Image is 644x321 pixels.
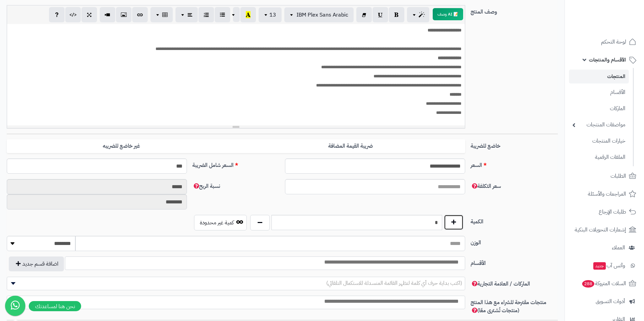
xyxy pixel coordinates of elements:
span: لوحة التحكم [601,37,626,47]
span: سعر التكلفة [471,182,501,190]
span: IBM Plex Sans Arabic [296,11,348,19]
label: وصف المنتج [468,5,560,16]
span: السلات المتروكة [581,279,626,288]
a: إشعارات التحويلات البنكية [569,222,640,238]
button: IBM Plex Sans Arabic [284,7,354,22]
label: غير خاضع للضريبه [7,139,236,153]
span: 288 [581,280,595,288]
button: اضافة قسم جديد [9,256,64,271]
span: الطلبات [611,171,626,181]
img: logo-2.png [598,5,638,19]
span: العملاء [612,243,625,252]
span: 13 [269,11,276,19]
label: ضريبة القيمة المضافة [236,139,465,153]
span: نسبة الربح [192,182,220,190]
label: الكمية [468,215,560,226]
span: طلبات الإرجاع [599,207,626,217]
span: وآتس آب [593,261,625,270]
span: إشعارات التحويلات البنكية [575,225,626,234]
a: طلبات الإرجاع [569,204,640,220]
a: خيارات المنتجات [569,134,629,148]
label: خاضع للضريبة [468,139,560,150]
button: 📝 AI وصف [433,8,463,20]
a: الأقسام [569,85,629,100]
a: أدوات التسويق [569,293,640,310]
a: مواصفات المنتجات [569,118,629,132]
a: السلات المتروكة288 [569,275,640,292]
button: 13 [259,7,282,22]
a: المنتجات [569,70,629,83]
a: المراجعات والأسئلة [569,186,640,202]
label: الأقسام [468,256,560,267]
a: وآتس آبجديد [569,257,640,274]
span: الماركات / العلامة التجارية [471,280,530,288]
label: السعر شامل الضريبة [190,158,282,169]
span: (اكتب بداية حرف أي كلمة لتظهر القائمة المنسدلة للاستكمال التلقائي) [326,279,462,287]
a: الملفات الرقمية [569,150,629,165]
label: السعر [468,158,560,169]
a: الطلبات [569,168,640,184]
a: لوحة التحكم [569,34,640,50]
span: جديد [593,262,606,270]
span: المراجعات والأسئلة [588,189,626,199]
label: الوزن [468,236,560,247]
span: أدوات التسويق [596,297,625,306]
span: منتجات مقترحة للشراء مع هذا المنتج (منتجات تُشترى معًا) [471,298,546,315]
a: الماركات [569,101,629,116]
a: العملاء [569,240,640,256]
span: الأقسام والمنتجات [589,55,626,65]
